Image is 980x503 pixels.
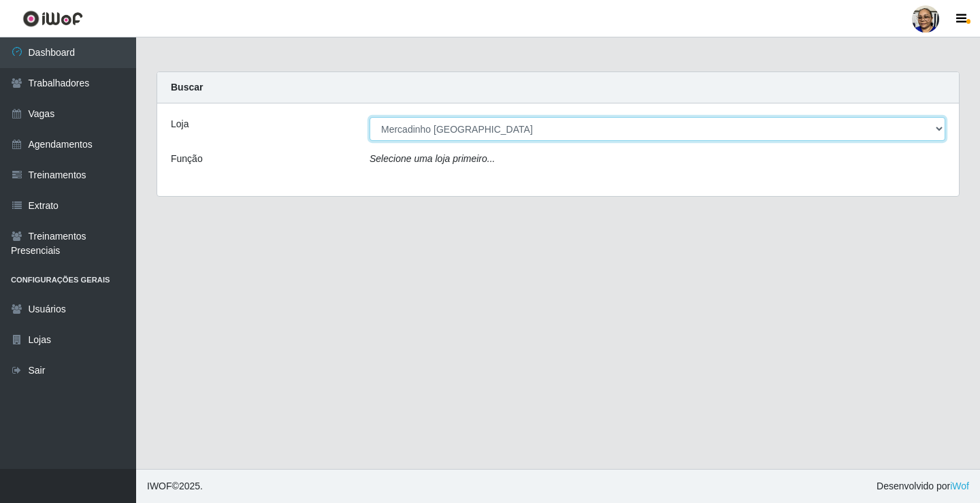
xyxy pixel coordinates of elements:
img: CoreUI Logo [22,10,83,27]
label: Loja [171,117,189,131]
strong: Buscar [171,82,203,93]
label: Função [171,152,203,166]
span: Desenvolvido por [877,479,969,493]
span: IWOF [147,481,172,491]
i: Selecione uma loja primeiro... [370,153,495,164]
a: iWof [950,481,969,491]
span: © 2025 . [147,479,203,493]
